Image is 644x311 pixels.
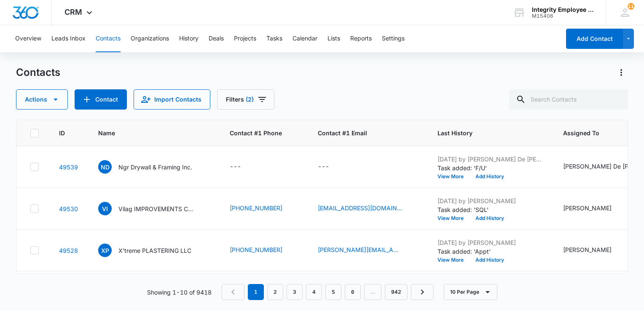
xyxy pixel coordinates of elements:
div: --- [318,162,329,172]
span: ID [59,129,66,137]
div: Name - Ngr Drywall & Framing Inc. - Select to Edit Field [98,160,207,174]
button: Organizations [131,25,169,52]
button: Import Contacts [134,89,210,110]
p: [DATE] by [PERSON_NAME] [437,238,543,247]
div: Assigned To - Dan Valentino - Select to Edit Field [563,204,627,214]
input: Search Contacts [509,89,628,110]
div: Name - X'treme PLASTERING LLC - Select to Edit Field [98,244,207,257]
button: Settings [382,25,405,52]
button: Add Contact [75,89,127,110]
span: XP [98,244,112,257]
button: Reports [350,25,372,52]
p: Vilag IMPROVEMENTS CORP [118,204,194,213]
span: Last History [437,129,531,137]
button: Add History [470,257,510,263]
button: Leads Inbox [51,25,86,52]
a: [PHONE_NUMBER] [230,245,282,254]
a: Navigate to contact details page for X'treme PLASTERING LLC [59,247,78,254]
a: Page 5 [325,284,341,300]
div: Contact #1 Email - robert@xtremeplasteringllc.com - Select to Edit Field [318,245,417,255]
div: Contact #1 Email - - Select to Edit Field [318,162,344,172]
button: History [179,25,199,52]
a: Page 2 [267,284,283,300]
span: Contact #1 Phone [230,129,298,137]
button: Filters [217,89,274,110]
div: notifications count [628,3,634,10]
p: Showing 1-10 of 9418 [147,288,212,297]
button: Calendar [292,25,317,52]
div: account name [532,6,593,13]
button: 10 Per Page [444,284,497,300]
a: Page 3 [287,284,303,300]
p: [DATE] by [PERSON_NAME] De [PERSON_NAME] [437,155,543,164]
nav: Pagination [222,284,434,300]
button: View More [437,257,470,263]
a: Navigate to contact details page for Vilag IMPROVEMENTS CORP [59,205,78,212]
button: Contacts [96,25,121,52]
a: [PERSON_NAME][EMAIL_ADDRESS][DOMAIN_NAME] [318,245,402,254]
p: Task added: 'Appt' [437,247,543,256]
p: [DATE] by [PERSON_NAME] [437,196,543,205]
em: 1 [248,284,264,300]
button: View More [437,174,470,179]
span: Contact #1 Email [318,129,417,137]
div: Contact #1 Email - vilagcontractor@gmail.com - Select to Edit Field [318,204,417,214]
div: account id [532,13,593,19]
button: Add Contact [566,29,623,49]
a: Page 6 [345,284,361,300]
button: Actions [614,66,628,79]
div: Name - Vilag IMPROVEMENTS CORP - Select to Edit Field [98,202,209,215]
h1: Contacts [16,66,60,79]
div: [PERSON_NAME] [563,204,612,212]
button: Add History [470,174,510,179]
div: Contact #1 Phone - - Select to Edit Field [230,162,256,172]
button: Add History [470,216,510,221]
button: View More [437,216,470,221]
span: VI [98,202,112,215]
button: Tasks [266,25,282,52]
a: Navigate to contact details page for Ngr Drywall & Framing Inc. [59,164,78,171]
a: [PHONE_NUMBER] [230,204,282,212]
span: ND [98,160,112,174]
div: --- [230,162,241,172]
span: (2) [246,97,254,102]
a: Page 4 [306,284,322,300]
button: Lists [327,25,340,52]
div: [PERSON_NAME] [563,245,612,254]
button: Actions [16,89,68,110]
p: Ngr Drywall & Framing Inc. [118,163,192,172]
span: 11 [628,3,634,10]
a: Next Page [411,284,434,300]
p: Task added: 'F/U' [437,164,543,172]
div: Assigned To - Dan Valentino - Select to Edit Field [563,245,627,255]
p: X'treme PLASTERING LLC [118,246,191,255]
a: [EMAIL_ADDRESS][DOMAIN_NAME] [318,204,402,212]
div: Contact #1 Phone - (407) 470-3586 - Select to Edit Field [230,204,298,214]
span: Name [98,129,197,137]
p: Task added: 'SQL' [437,205,543,214]
button: Overview [15,25,41,52]
button: Deals [209,25,224,52]
button: Projects [234,25,256,52]
div: Contact #1 Phone - (321) 334-9595 - Select to Edit Field [230,245,298,255]
a: Page 942 [385,284,408,300]
span: CRM [64,8,82,16]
